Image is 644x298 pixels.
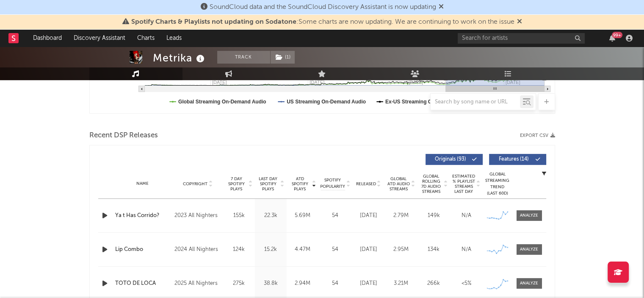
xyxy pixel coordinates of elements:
button: 99+ [609,35,615,42]
span: Spotify Popularity [320,177,345,190]
div: 2.95M [387,245,415,254]
div: 54 [321,245,350,254]
div: 2.94M [289,279,316,288]
div: 275k [225,279,253,288]
div: 15.2k [257,245,285,254]
div: 2025 All Nighters [174,279,221,289]
input: Search by song name or URL [431,99,520,106]
div: Metrika [153,51,207,65]
div: 54 [321,212,350,220]
div: [DATE] [354,212,383,220]
a: Dashboard [27,30,68,47]
div: 266k [420,279,448,288]
button: (1) [271,51,295,64]
span: Global ATD Audio Streams [387,176,410,192]
span: 7 Day Spotify Plays [225,176,248,192]
button: Originals(93) [426,154,483,165]
span: Dismiss [439,4,444,11]
button: Features(14) [489,154,546,165]
div: 54 [321,279,350,288]
div: 99 + [612,32,622,38]
span: Copyright [183,181,207,187]
input: Search for artists [458,33,585,44]
div: 5.69M [289,212,316,220]
div: 38.8k [257,279,285,288]
span: Features ( 14 ) [495,157,533,162]
span: Originals ( 93 ) [431,157,470,162]
span: SoundCloud data and the SoundCloud Discovery Assistant is now updating [210,4,436,11]
div: [DATE] [354,279,383,288]
a: TOTO DE LOCA [115,279,171,288]
a: Discovery Assistant [68,30,131,47]
span: ATD Spotify Plays [289,176,311,192]
div: 134k [420,245,448,254]
div: 149k [420,212,448,220]
a: Ya t Has Corrido? [115,212,171,220]
div: 3.21M [387,279,415,288]
span: Released [356,181,376,187]
span: Estimated % Playlist Streams Last Day [452,174,475,194]
div: 22.3k [257,212,285,220]
span: Global Rolling 7D Audio Streams [420,174,443,194]
div: N/A [452,245,481,254]
a: Lip Combo [115,245,171,254]
span: Last Day Spotify Plays [257,176,279,192]
div: Name [115,181,171,187]
span: Spotify Charts & Playlists not updating on Sodatone [131,19,296,25]
span: Dismiss [517,19,522,25]
span: : Some charts are now updating. We are continuing to work on the issue [131,19,514,25]
div: 4.47M [289,245,316,254]
span: ( 1 ) [270,51,295,64]
div: 2.79M [387,212,415,220]
div: 2023 All Nighters [174,211,221,221]
div: [DATE] [354,245,383,254]
a: Charts [131,30,160,47]
div: 155k [225,212,253,220]
div: <5% [452,279,481,288]
div: Global Streaming Trend (Last 60D) [485,171,510,197]
button: Track [217,51,270,64]
a: Leads [160,30,188,47]
div: N/A [452,212,481,220]
div: 2024 All Nighters [174,245,221,255]
span: Recent DSP Releases [89,131,158,141]
button: Export CSV [520,133,555,138]
div: 124k [225,245,253,254]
